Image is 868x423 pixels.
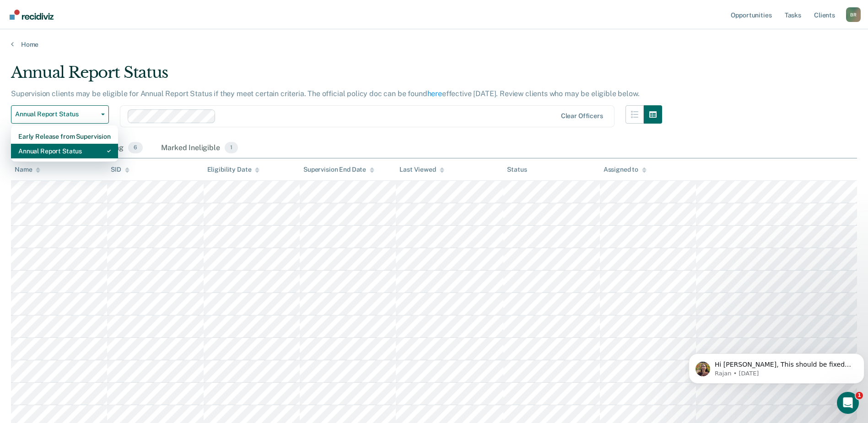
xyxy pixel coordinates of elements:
button: Annual Report Status [11,105,109,124]
div: B R [846,7,861,22]
span: 1 [225,142,238,154]
a: here [427,89,442,98]
div: Pending6 [94,138,145,158]
div: Last Viewed [399,166,444,174]
div: Dropdown Menu [11,125,118,162]
div: Early Release from Supervision [18,129,111,144]
div: SID [111,166,129,174]
span: Annual Report Status [15,110,97,118]
span: 6 [128,142,143,154]
span: 1 [856,392,863,399]
div: Marked Ineligible1 [159,138,240,158]
img: Recidiviz [10,10,54,20]
div: Status [507,166,527,174]
a: Home [11,40,857,49]
iframe: Intercom live chat [837,392,859,414]
div: Annual Report Status [11,63,662,89]
iframe: Intercom notifications message [685,334,868,398]
div: Clear officers [561,112,603,120]
button: Profile dropdown button [846,7,861,22]
div: Eligibility Date [207,166,260,174]
div: Annual Report Status [18,144,111,158]
div: Name [15,166,40,174]
p: Supervision clients may be eligible for Annual Report Status if they meet certain criteria. The o... [11,89,639,98]
div: Assigned to [604,166,647,174]
div: Supervision End Date [303,166,374,174]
